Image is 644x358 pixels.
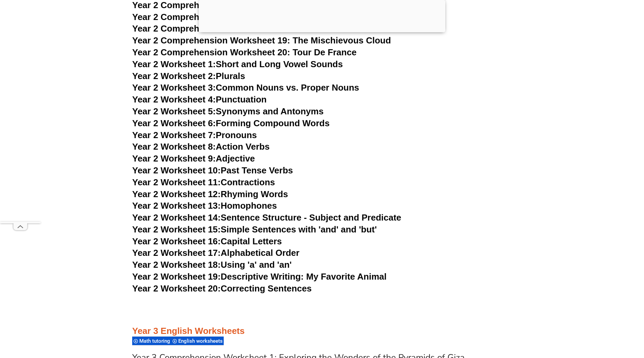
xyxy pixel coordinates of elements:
span: Year 2 Worksheet 15: [132,224,221,234]
a: Year 2 Worksheet 16:Capital Letters [132,236,282,246]
span: Year 2 Worksheet 2: [132,71,216,81]
a: Year 2 Worksheet 13:Homophones [132,201,277,211]
a: Year 2 Worksheet 6:Forming Compound Words [132,118,329,128]
a: Year 2 Worksheet 7:Pronouns [132,130,257,140]
a: Year 2 Worksheet 4:Punctuation [132,94,267,105]
span: Year 2 Worksheet 19: [132,271,221,282]
span: Year 2 Worksheet 4: [132,94,216,105]
a: Year 2 Worksheet 17:Alphabetical Order [132,248,299,258]
span: Year 2 Worksheet 1: [132,59,216,69]
span: Year 2 Worksheet 7: [132,130,216,140]
div: Math tutoring [132,336,171,345]
span: Year 2 Worksheet 18: [132,260,221,270]
a: Year 2 Worksheet 9:Adjective [132,153,255,164]
a: Year 2 Worksheet 12:Rhyming Words [132,189,288,199]
span: Year 2 Worksheet 5: [132,106,216,116]
span: Year 2 Worksheet 20: [132,283,221,294]
span: Year 2 Worksheet 11: [132,177,221,187]
a: Year 2 Worksheet 11:Contractions [132,177,275,187]
span: Year 2 Worksheet 16: [132,236,221,246]
span: Year 2 Worksheet 14: [132,212,221,223]
span: Year 2 Worksheet 9: [132,153,216,164]
a: Year 2 Worksheet 18:Using 'a' and 'an' [132,260,291,270]
a: Year 2 Comprehension Worksheet 20: Tour De France [132,47,357,57]
a: Year 2 Worksheet 19:Descriptive Writing: My Favorite Animal [132,271,386,282]
span: Year 2 Worksheet 12: [132,189,221,199]
a: Year 2 Worksheet 8:Action Verbs [132,142,269,152]
a: Year 2 Worksheet 20:Correcting Sentences [132,283,312,294]
a: Year 2 Comprehension Worksheet 18: The Weather Watchers [132,23,387,34]
a: Year 2 Worksheet 15:Simple Sentences with 'and' and 'but' [132,224,377,234]
a: Year 2 Worksheet 2:Plurals [132,71,245,81]
span: Year 2 Worksheet 17: [132,248,221,258]
a: Year 2 Comprehension Worksheet 17: Rainbow Quest [132,12,357,22]
span: Year 2 Worksheet 6: [132,118,216,128]
a: Year 2 Worksheet 5:Synonyms and Antonyms [132,106,324,116]
span: Year 2 Worksheet 3: [132,82,216,93]
span: English worksheets [178,338,225,344]
iframe: Chat Widget [531,281,644,358]
span: Year 2 Worksheet 10: [132,165,221,175]
a: Year 2 Worksheet 3:Common Nouns vs. Proper Nouns [132,82,359,93]
a: Year 2 Worksheet 14:Sentence Structure - Subject and Predicate [132,212,401,223]
a: Year 2 Worksheet 1:Short and Long Vowel Sounds [132,59,343,69]
a: Year 2 Worksheet 10:Past Tense Verbs [132,165,293,175]
span: Year 2 Worksheet 8: [132,142,216,152]
span: Math tutoring [139,338,172,344]
span: Year 2 Worksheet 13: [132,201,221,211]
h3: Year 3 English Worksheets [132,325,512,337]
a: Year 2 Comprehension Worksheet 19: The Mischievous Cloud [132,35,391,45]
div: English worksheets [171,336,224,345]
